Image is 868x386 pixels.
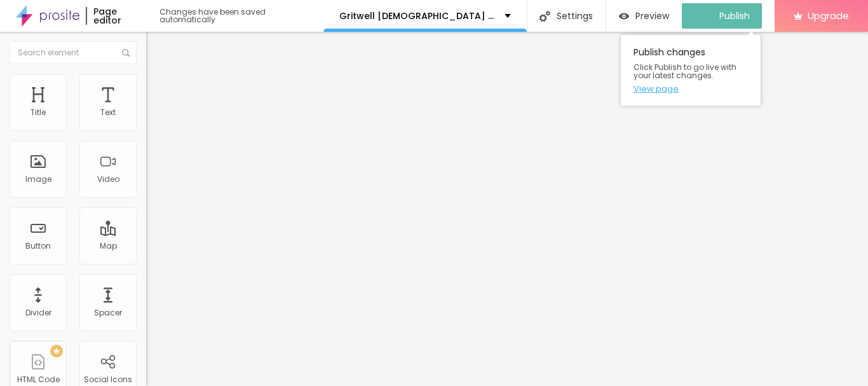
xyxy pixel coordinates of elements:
img: Icone [122,49,130,57]
div: Page editor [86,7,147,25]
a: View page [634,85,748,93]
div: Image [25,175,51,184]
span: Publish [719,11,750,21]
div: HTML Code [17,375,60,384]
div: Social Icons [84,375,132,384]
div: Title [31,108,46,117]
div: Video [97,175,119,184]
div: Divider [25,308,51,317]
div: Text [100,108,116,117]
span: Click Publish to go live with your latest changes. [634,63,748,79]
img: Icone [539,11,550,22]
div: Button [25,242,51,251]
button: Preview [606,3,682,29]
span: Preview [635,11,669,21]
div: Publish changes [621,35,761,106]
div: Map [100,242,117,251]
p: Gritwell [DEMOGRAPHIC_DATA] Performance Gummies official [339,11,495,20]
iframe: Editor [146,32,868,386]
input: Search element [10,41,137,64]
div: Spacer [94,308,122,317]
div: Changes have been saved automatically [159,8,323,24]
span: Upgrade [808,10,849,21]
button: Publish [682,3,762,29]
img: view-1.svg [619,11,629,22]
